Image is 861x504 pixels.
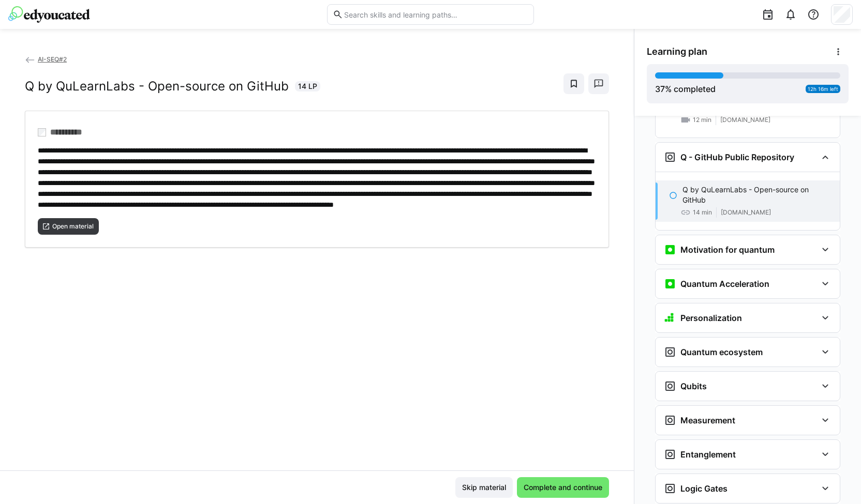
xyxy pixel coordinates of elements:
span: Complete and continue [522,482,604,493]
h3: Measurement [680,415,735,425]
h3: Personalization [680,313,742,323]
span: Skip material [461,482,508,493]
a: AI-SEQ#2 [25,55,67,63]
span: 14 LP [298,81,317,91]
span: AI-SEQ#2 [38,55,67,63]
h3: Logic Gates [680,483,728,494]
span: 12 min [693,116,711,124]
h3: Motivation for quantum [680,245,775,255]
span: 14 min [693,208,712,217]
button: Complete and continue [517,477,609,498]
button: Open material [38,218,99,235]
span: 12h 16m left [808,86,838,92]
h3: Q - GitHub Public Repository [680,152,794,162]
h3: Quantum Acceleration [680,279,769,289]
span: [DOMAIN_NAME] [721,208,771,217]
h2: Q by QuLearnLabs - Open-source on GitHub [25,79,289,94]
p: Q by QuLearnLabs - Open-source on GitHub [682,185,832,205]
button: Skip material [455,477,513,498]
div: % completed [655,83,716,95]
span: 37 [655,84,665,94]
h3: Qubits [680,381,707,391]
input: Search skills and learning paths… [343,10,528,19]
span: Open material [51,222,95,231]
span: [DOMAIN_NAME] [720,116,770,124]
h3: Quantum ecosystem [680,347,763,357]
span: Learning plan [647,46,707,57]
h3: Entanglement [680,449,736,460]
